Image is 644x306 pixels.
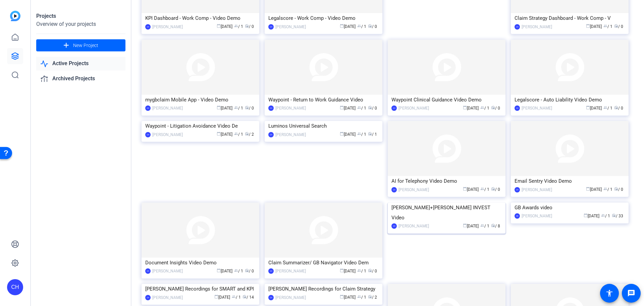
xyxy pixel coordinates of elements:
span: radio [368,132,372,136]
div: Waypoint - Return to Work Guidance Video [268,95,379,105]
span: [DATE] [586,106,602,111]
span: [DATE] [217,269,232,273]
span: / 1 [601,214,610,218]
div: CH [268,24,274,30]
span: [DATE] [217,106,232,111]
span: calendar_today [463,223,467,227]
span: radio [612,213,616,217]
div: CH [268,295,274,300]
span: calendar_today [340,268,344,272]
span: / 0 [368,106,377,111]
span: radio [245,268,249,272]
span: radio [245,105,249,110]
span: radio [368,24,372,28]
div: Legalscore - Auto Liability Video Demo [515,95,625,105]
div: [PERSON_NAME] [275,24,306,30]
div: CH [145,105,151,111]
div: SR [515,213,520,219]
span: / 33 [612,214,623,218]
div: mygbclaim Mobile App - Video Demo [145,95,256,105]
span: calendar_today [217,105,221,110]
span: [DATE] [217,24,232,29]
span: [DATE] [340,295,356,300]
div: CH [268,268,274,274]
div: CH [145,295,151,300]
div: Waypoint - Litigation Avoidance Video De [145,121,256,131]
div: Email Sentry Video Demo [515,176,625,186]
span: [DATE] [463,187,479,192]
span: [DATE] [463,106,479,111]
span: radio [491,105,495,110]
div: Legalscore - Work Comp - Video Demo [268,13,379,23]
div: [PERSON_NAME] [152,294,183,301]
span: group [357,132,361,136]
span: [DATE] [340,24,356,29]
span: group [603,24,607,28]
div: KPI Dashboard - Work Comp - Video Demo [145,13,256,23]
div: [PERSON_NAME] [522,213,552,219]
span: / 0 [614,106,623,111]
div: [PERSON_NAME] [152,268,183,274]
span: / 1 [234,106,243,111]
a: Active Projects [36,57,125,71]
div: CH [391,105,397,111]
div: CH [515,24,520,30]
div: Projects [36,12,125,20]
span: group [480,105,484,110]
span: / 0 [614,187,623,192]
div: CH [515,187,520,192]
span: calendar_today [463,105,467,110]
div: Waypoint Clinical Guidance Video Demo [391,95,502,105]
span: group [357,268,361,272]
span: group [601,213,605,217]
span: [DATE] [586,187,602,192]
span: / 0 [491,187,500,192]
div: [PERSON_NAME] [152,131,183,138]
span: group [234,24,238,28]
span: / 1 [357,269,366,273]
div: [PERSON_NAME] [522,186,552,193]
span: / 1 [368,132,377,137]
span: [DATE] [340,269,356,273]
div: [PERSON_NAME] [275,268,306,274]
div: [PERSON_NAME] [398,105,429,112]
div: [PERSON_NAME] [275,105,306,112]
span: [DATE] [340,106,356,111]
span: calendar_today [340,105,344,110]
span: calendar_today [586,24,590,28]
span: group [357,24,361,28]
a: Archived Projects [36,72,125,86]
span: group [234,105,238,110]
span: [DATE] [214,295,230,300]
span: [DATE] [217,132,232,137]
span: calendar_today [217,268,221,272]
mat-icon: add [62,41,70,50]
span: calendar_today [340,132,344,136]
span: group [357,105,361,110]
span: / 1 [480,106,489,111]
span: / 8 [491,224,500,228]
span: / 1 [603,24,612,29]
span: radio [491,223,495,227]
div: [PERSON_NAME] Recordings for Claim Strategy [268,284,379,294]
span: / 0 [245,24,254,29]
div: Claim Summarizer/ GB Navigator Video Dem [268,258,379,268]
div: CH [391,223,397,229]
span: calendar_today [463,187,467,191]
span: [DATE] [584,214,599,218]
mat-icon: message [627,289,635,297]
div: CH [268,105,274,111]
span: / 1 [480,224,489,228]
div: [PERSON_NAME] [152,24,183,30]
span: group [480,187,484,191]
span: group [357,295,361,299]
div: CH [7,279,23,295]
span: / 1 [357,295,366,300]
div: CH [145,132,151,137]
span: radio [614,105,618,110]
div: AI for Telephony Video Demo [391,176,502,186]
div: [PERSON_NAME] [522,24,552,30]
div: [PERSON_NAME] [522,105,552,112]
span: / 0 [368,24,377,29]
span: [DATE] [586,24,602,29]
